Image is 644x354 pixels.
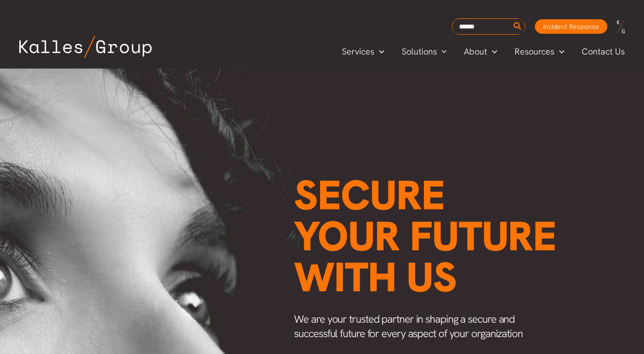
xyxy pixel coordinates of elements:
span: Solutions [402,44,437,59]
img: Kalles Group [19,36,152,58]
span: Contact Us [582,44,625,59]
a: ResourcesMenu Toggle [506,44,573,59]
a: AboutMenu Toggle [455,44,506,59]
a: Incident Response [535,19,607,34]
nav: Primary Site Navigation [333,43,634,59]
a: Contact Us [573,44,634,59]
button: Search [512,19,524,34]
span: Resources [515,44,554,59]
a: SolutionsMenu Toggle [393,44,456,59]
span: About [464,44,487,59]
span: Menu Toggle [487,44,497,59]
a: ServicesMenu Toggle [333,44,393,59]
span: Services [342,44,374,59]
span: We are your trusted partner in shaping a secure and successful future for every aspect of your or... [294,312,523,340]
span: Menu Toggle [437,44,447,59]
span: Secure your future with us [294,168,556,304]
span: Menu Toggle [374,44,384,59]
span: Menu Toggle [554,44,564,59]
